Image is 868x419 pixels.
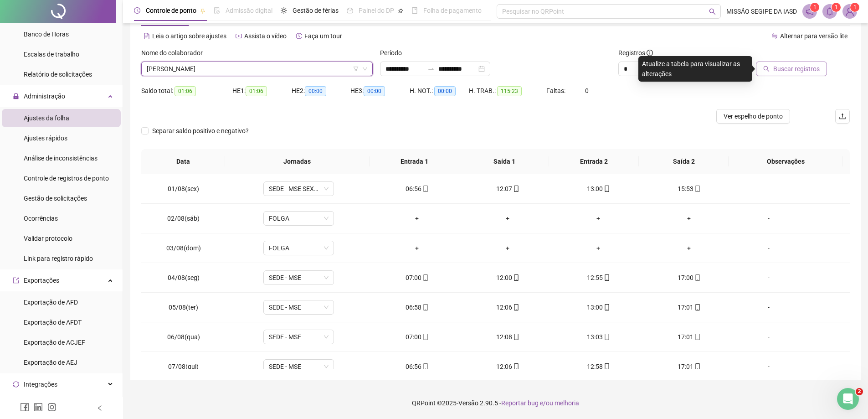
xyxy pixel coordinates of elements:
[379,273,455,283] div: 07:00
[24,277,59,284] span: Exportações
[24,255,93,262] span: Link para registro rápido
[269,300,329,314] span: SEDE - MSE
[853,4,857,10] span: 1
[13,381,19,388] span: sync
[512,363,519,370] span: mobile
[693,274,701,281] span: mobile
[549,149,639,174] th: Entrada 2
[410,86,469,96] div: H. NOT.:
[421,186,429,192] span: mobile
[742,213,796,223] div: -
[470,273,546,283] div: 12:00
[651,184,727,194] div: 15:53
[806,7,814,16] span: notification
[837,388,859,410] iframe: Intercom live chat
[651,332,727,342] div: 17:01
[603,304,610,310] span: mobile
[214,7,220,14] span: file-done
[470,332,546,342] div: 12:08
[470,302,546,312] div: 12:06
[638,56,752,82] div: Atualize a tabela para visualizar as alterações
[512,186,519,192] span: mobile
[585,87,589,94] span: 0
[603,186,610,192] span: mobile
[269,360,329,373] span: SEDE - MSE
[152,32,226,40] span: Leia o artigo sobre ajustes
[835,4,838,10] span: 1
[167,333,200,341] span: 06/08(qua)
[347,7,353,14] span: dashboard
[603,334,610,340] span: mobile
[305,86,326,96] span: 00:00
[134,7,140,14] span: clock-circle
[244,32,287,40] span: Assista o vídeo
[512,334,519,340] span: mobile
[736,156,836,166] span: Observações
[24,215,58,222] span: Ocorrências
[651,302,727,312] div: 17:01
[497,86,522,96] span: 115:23
[236,33,242,39] span: youtube
[742,184,796,194] div: -
[379,243,455,253] div: +
[123,387,868,419] footer: QRPoint © 2025 - 2.90.5 -
[618,48,653,58] span: Registros
[651,213,727,223] div: +
[470,243,546,253] div: +
[200,8,205,14] span: pushpin
[427,65,435,72] span: swap-right
[469,86,546,96] div: H. TRAB.:
[359,7,394,14] span: Painel do DP
[350,86,410,96] div: HE 3:
[560,213,637,223] div: +
[773,64,820,74] span: Buscar registros
[141,86,232,96] div: Saldo total:
[175,86,196,96] span: 01:06
[810,3,819,12] sup: 1
[24,134,67,142] span: Ajustes rápidos
[379,362,455,372] div: 06:56
[144,33,150,39] span: file-text
[647,50,653,56] span: info-circle
[651,243,727,253] div: +
[434,86,456,96] span: 00:00
[141,48,209,58] label: Nome do colaborador
[398,8,403,14] span: pushpin
[169,304,198,311] span: 05/08(ter)
[421,274,429,281] span: mobile
[560,332,637,342] div: 13:03
[603,274,610,281] span: mobile
[651,362,727,372] div: 17:01
[168,274,200,281] span: 04/08(seg)
[293,7,339,14] span: Gestão de férias
[693,363,701,370] span: mobile
[651,273,727,283] div: 17:00
[24,195,87,202] span: Gestão de solicitações
[379,213,455,223] div: +
[470,213,546,223] div: +
[771,33,778,39] span: swap
[226,7,272,14] span: Admissão digital
[24,114,69,122] span: Ajustes da folha
[296,33,302,39] span: history
[13,277,19,284] span: export
[813,4,817,10] span: 1
[560,243,637,253] div: +
[24,381,57,388] span: Integrações
[716,109,790,124] button: Ver espelho de ponto
[501,399,579,407] span: Reportar bug e/ou melhoria
[269,182,329,196] span: SEDE - MSE SEXTA
[24,235,72,242] span: Validar protocolo
[232,86,292,96] div: HE 1:
[379,302,455,312] div: 06:58
[512,304,519,310] span: mobile
[166,244,201,252] span: 03/08(dom)
[560,362,637,372] div: 12:58
[225,149,370,174] th: Jornadas
[24,359,77,366] span: Exportação de AEJ
[24,339,85,346] span: Exportação de ACJEF
[560,184,637,194] div: 13:00
[560,273,637,283] div: 12:55
[24,93,65,100] span: Administração
[292,86,351,96] div: HE 2:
